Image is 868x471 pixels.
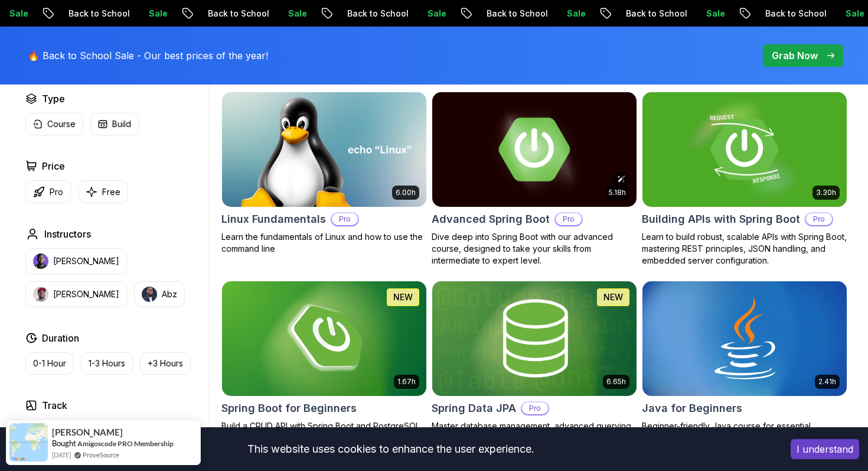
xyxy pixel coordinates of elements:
[332,213,358,225] p: Pro
[222,92,426,207] img: Linux Fundamentals card
[221,231,427,255] p: Learn the fundamentals of Linux and how to use the command line
[42,92,65,106] h2: Type
[47,118,76,130] p: Course
[78,180,128,203] button: Free
[221,92,427,255] a: Linux Fundamentals card6.00hLinux FundamentalsProLearn the fundamentals of Linux and how to use t...
[221,420,427,444] p: Build a CRUD API with Spring Boot and PostgreSQL database using Spring Data JPA and Spring AI
[221,211,326,228] h2: Linux Fundamentals
[432,281,637,396] img: Spring Data JPA card
[9,436,773,462] div: This website uses cookies to enhance the user experience.
[33,287,48,302] img: instructor img
[432,281,637,444] a: Spring Data JPA card6.65hNEWSpring Data JPAProMaster database management, advanced querying, and ...
[415,8,453,20] p: Sale
[102,186,120,198] p: Free
[614,8,694,20] p: Back to School
[53,288,119,300] p: [PERSON_NAME]
[56,8,136,20] p: Back to School
[642,92,847,207] img: Building APIs with Spring Boot card
[52,438,76,448] span: Bought
[335,8,415,20] p: Back to School
[642,231,847,267] p: Learn to build robust, scalable APIs with Spring Boot, mastering REST principles, JSON handling, ...
[221,281,427,444] a: Spring Boot for Beginners card1.67hNEWSpring Boot for BeginnersBuild a CRUD API with Spring Boot ...
[606,377,626,386] p: 6.65h
[474,8,554,20] p: Back to School
[81,352,133,375] button: 1-3 Hours
[42,398,67,412] h2: Track
[772,48,818,63] p: Grab Now
[42,159,65,173] h2: Price
[44,227,91,241] h2: Instructors
[222,281,426,396] img: Spring Boot for Beginners card
[136,8,174,20] p: Sale
[25,113,83,135] button: Course
[276,8,314,20] p: Sale
[806,213,832,225] p: Pro
[609,188,626,197] p: 5.18h
[33,358,66,369] p: 0-1 Hour
[642,281,847,396] img: Java for Beginners card
[83,451,119,459] a: ProveSource
[791,439,859,459] button: Accept cookies
[53,255,119,267] p: [PERSON_NAME]
[393,291,413,303] p: NEW
[25,248,127,274] button: instructor img[PERSON_NAME]
[89,358,125,369] p: 1-3 Hours
[77,439,174,448] a: Amigoscode PRO Membership
[195,8,276,20] p: Back to School
[25,281,127,307] button: instructor img[PERSON_NAME]
[25,180,71,203] button: Pro
[25,352,74,375] button: 0-1 Hour
[28,48,268,63] p: 🔥 Back to School Sale - Our best prices of the year!
[397,377,416,386] p: 1.67h
[162,288,177,300] p: Abz
[52,427,123,437] span: [PERSON_NAME]
[396,188,416,197] p: 6.00h
[753,8,833,20] p: Back to School
[142,287,157,302] img: instructor img
[432,400,516,417] h2: Spring Data JPA
[9,423,48,462] img: provesource social proof notification image
[522,402,548,414] p: Pro
[148,358,183,369] p: +3 Hours
[90,113,139,135] button: Build
[432,92,637,267] a: Advanced Spring Boot card5.18hAdvanced Spring BootProDive deep into Spring Boot with our advanced...
[50,186,63,198] p: Pro
[52,450,71,460] span: [DATE]
[134,281,185,307] button: instructor imgAbz
[642,420,847,444] p: Beginner-friendly Java course for essential programming skills and application development
[33,254,48,269] img: instructor img
[818,377,836,386] p: 2.41h
[112,118,131,130] p: Build
[554,8,592,20] p: Sale
[221,400,357,417] h2: Spring Boot for Beginners
[140,352,191,375] button: +3 Hours
[642,92,847,267] a: Building APIs with Spring Boot card3.30hBuilding APIs with Spring BootProLearn to build robust, s...
[432,211,550,228] h2: Advanced Spring Boot
[42,331,79,345] h2: Duration
[642,211,800,228] h2: Building APIs with Spring Boot
[694,8,732,20] p: Sale
[432,231,637,267] p: Dive deep into Spring Boot with our advanced course, designed to take your skills from intermedia...
[603,291,623,303] p: NEW
[432,420,637,444] p: Master database management, advanced querying, and expert data handling with ease
[556,213,582,225] p: Pro
[642,281,847,444] a: Java for Beginners card2.41hJava for BeginnersBeginner-friendly Java course for essential program...
[816,188,836,197] p: 3.30h
[642,400,742,417] h2: Java for Beginners
[427,89,641,209] img: Advanced Spring Boot card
